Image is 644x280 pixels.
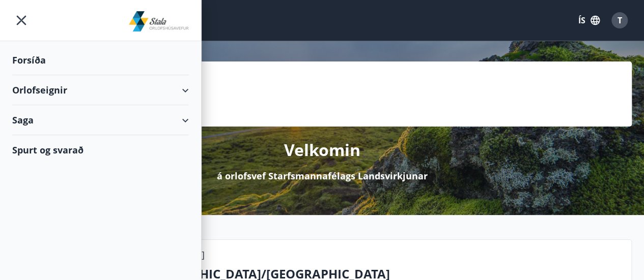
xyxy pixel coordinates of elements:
p: Velkomin [284,139,360,161]
button: ÍS [573,11,605,29]
div: Forsíða [12,45,189,75]
button: menu [12,11,31,29]
div: Orlofseignir [12,75,189,105]
p: á orlofsvef Starfsmannafélags Landsvirkjunar [217,169,428,182]
div: Saga [12,105,189,135]
span: T [618,15,622,26]
button: T [607,8,632,33]
div: Spurt og svarað [12,135,189,165]
img: union_logo [129,11,189,32]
